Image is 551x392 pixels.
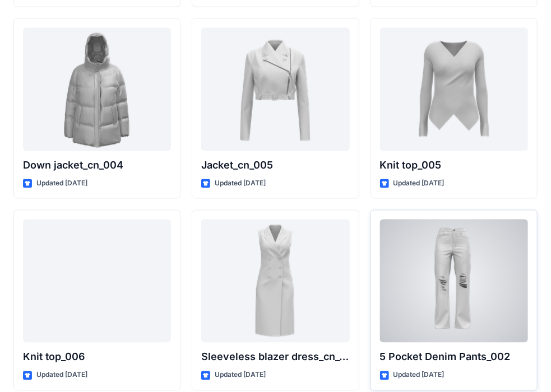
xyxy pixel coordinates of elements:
[201,158,349,174] p: Jacket_cn_005
[201,349,349,365] p: Sleeveless blazer dress_cn_001
[23,28,171,151] a: Down jacket_cn_004
[23,349,171,365] p: Knit top_006
[23,220,171,343] a: Knit top_006
[36,178,87,190] p: Updated [DATE]
[23,158,171,174] p: Down jacket_cn_004
[393,370,444,381] p: Updated [DATE]
[380,158,528,174] p: Knit top_005
[201,220,349,343] a: Sleeveless blazer dress_cn_001
[380,220,528,343] a: 5 Pocket Denim Pants_002
[215,178,266,190] p: Updated [DATE]
[201,28,349,151] a: Jacket_cn_005
[215,370,266,381] p: Updated [DATE]
[393,178,444,190] p: Updated [DATE]
[36,370,87,381] p: Updated [DATE]
[380,349,528,365] p: 5 Pocket Denim Pants_002
[380,28,528,151] a: Knit top_005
